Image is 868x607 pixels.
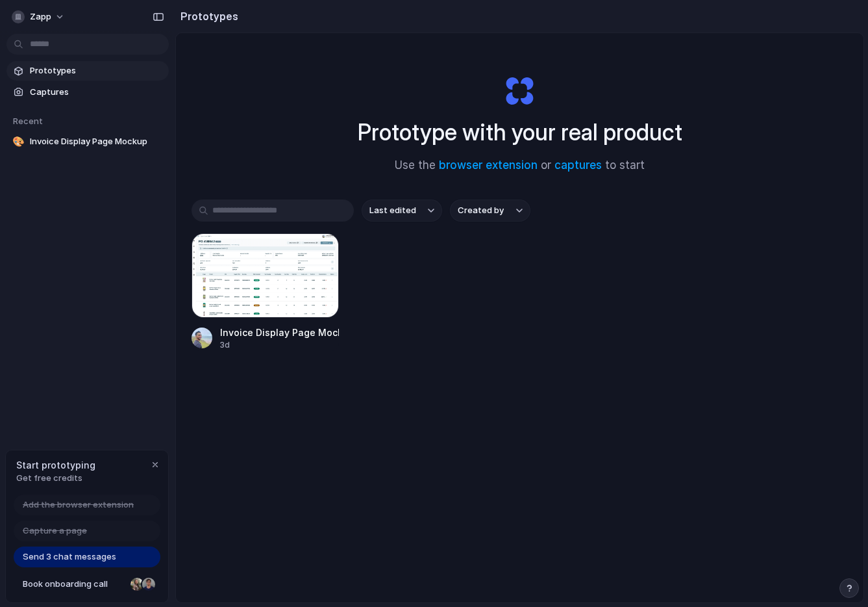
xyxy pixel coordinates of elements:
span: Use the or to start [395,157,645,174]
a: Invoice Display Page MockupInvoice Display Page Mockup3d [192,233,339,351]
button: Zapp [6,6,71,27]
a: Book onboarding call [14,574,160,595]
div: Christian Iacullo [141,576,156,592]
div: Nicole Kubica [129,576,145,592]
a: captures [554,159,602,172]
span: Last edited [369,204,416,217]
a: 🎨Invoice Display Page Mockup [6,132,169,151]
span: Send 3 chat messages [23,550,116,563]
a: Prototypes [6,61,169,81]
a: browser extension [439,159,538,172]
span: Start prototyping [16,458,95,472]
span: Captures [30,86,164,99]
div: 🎨 [12,135,25,148]
span: Created by [458,204,504,217]
span: Get free credits [16,472,95,485]
span: Prototypes [30,64,164,77]
span: Invoice Display Page Mockup [30,135,164,148]
span: Zapp [30,10,51,23]
a: Captures [6,83,169,102]
span: Recent [13,116,43,126]
div: Invoice Display Page Mockup [220,326,339,339]
span: Book onboarding call [23,578,125,591]
h1: Prototype with your real product [358,115,682,149]
div: 3d [220,339,339,351]
button: Created by [450,200,530,222]
span: Capture a page [23,524,87,537]
span: Add the browser extension [23,498,134,511]
h2: Prototypes [175,8,238,24]
button: Last edited [362,200,442,222]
